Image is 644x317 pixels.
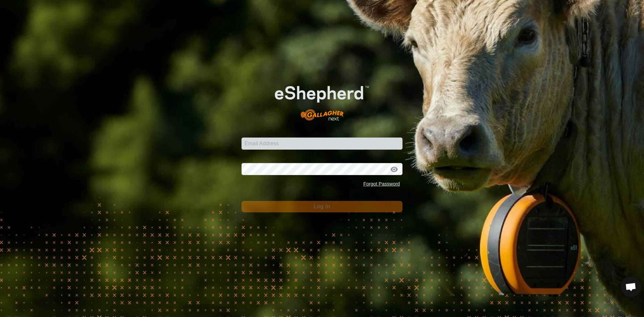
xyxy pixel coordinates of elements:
a: Forgot Password [363,181,400,187]
img: E-shepherd Logo [258,72,386,127]
button: Log In [241,201,402,212]
div: Open chat [621,277,641,297]
span: Log In [314,204,330,209]
input: Email Address [241,138,402,150]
